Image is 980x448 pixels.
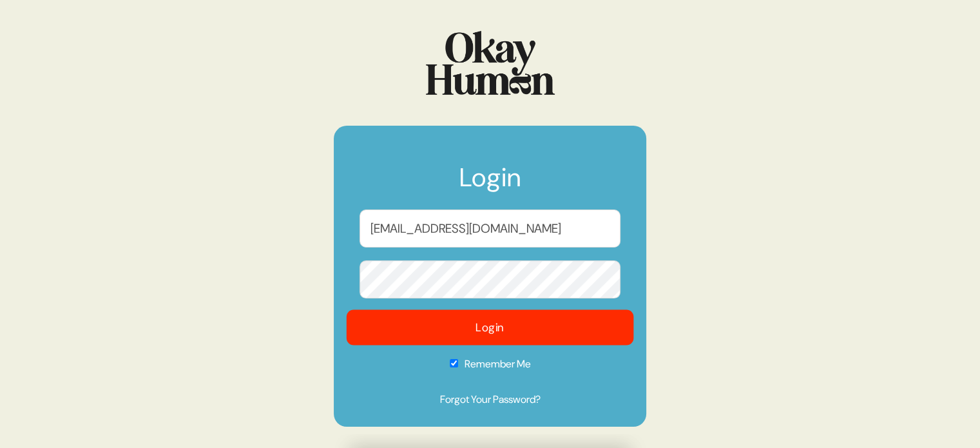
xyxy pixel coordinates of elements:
[426,31,555,95] img: Logo
[450,359,458,367] input: Remember Me
[360,392,620,407] a: Forgot Your Password?
[360,356,620,380] label: Remember Me
[360,209,620,248] input: Email
[347,309,634,345] button: Login
[360,164,620,203] h1: Login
